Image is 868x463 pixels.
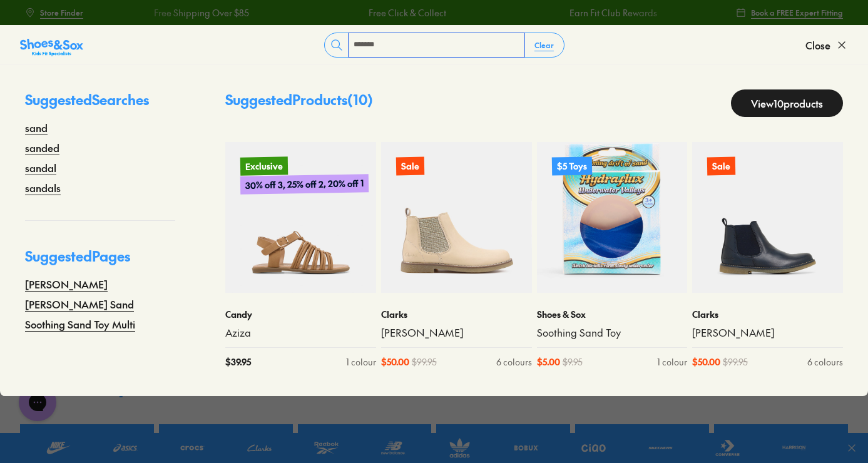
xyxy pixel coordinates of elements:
[225,355,251,369] span: $ 39.95
[537,326,688,340] a: Soothing Sand Toy
[368,6,446,19] a: Free Click & Collect
[25,1,83,24] a: Store Finder
[412,355,437,369] span: $ 99.95
[736,1,843,24] a: Book a FREE Expert Fitting
[731,89,843,117] a: View10products
[225,89,373,117] p: Suggested Products
[25,297,134,312] a: [PERSON_NAME] Sand
[692,326,843,340] a: [PERSON_NAME]
[692,142,843,293] a: Sale
[381,326,532,340] a: [PERSON_NAME]
[25,246,175,277] p: Suggested Pages
[657,355,687,369] div: 1 colour
[25,160,56,175] a: sandal
[347,90,373,109] span: ( 10 )
[25,317,135,332] a: Soothing Sand Toy Multi
[225,326,376,340] a: Aziza
[807,355,843,369] div: 6 colours
[692,355,720,369] span: $ 50.00
[20,38,83,58] img: SNS_Logo_Responsive.svg
[751,7,843,18] span: Book a FREE Expert Fitting
[551,157,591,176] p: $5 Toys
[40,7,83,18] span: Store Finder
[25,277,108,292] a: [PERSON_NAME]
[381,142,532,293] a: Sale
[396,157,424,176] p: Sale
[805,38,830,53] span: Close
[381,308,532,321] p: Clarks
[537,308,688,321] p: Shoes & Sox
[25,120,48,135] a: sand
[25,180,61,195] a: sandals
[381,355,409,369] span: $ 50.00
[25,89,175,120] p: Suggested Searches
[563,355,583,369] span: $ 9.95
[537,355,560,369] span: $ 5.00
[537,142,688,293] a: $5 Toys
[25,140,59,155] a: sanded
[13,379,63,425] iframe: Gorgias live chat messenger
[225,308,376,321] p: Candy
[20,35,83,55] a: Shoes &amp; Sox
[723,355,748,369] span: $ 99.95
[805,31,848,59] button: Close
[524,34,564,56] button: Clear
[496,355,532,369] div: 6 colours
[153,6,248,19] a: Free Shipping Over $85
[569,6,656,19] a: Earn Fit Club Rewards
[692,308,843,321] p: Clarks
[240,175,369,195] p: 30% off 3, 25% off 2, 20% off 1
[225,142,376,293] a: Exclusive30% off 3, 25% off 2, 20% off 1
[240,157,288,176] p: Exclusive
[346,355,376,369] div: 1 colour
[707,157,735,176] p: Sale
